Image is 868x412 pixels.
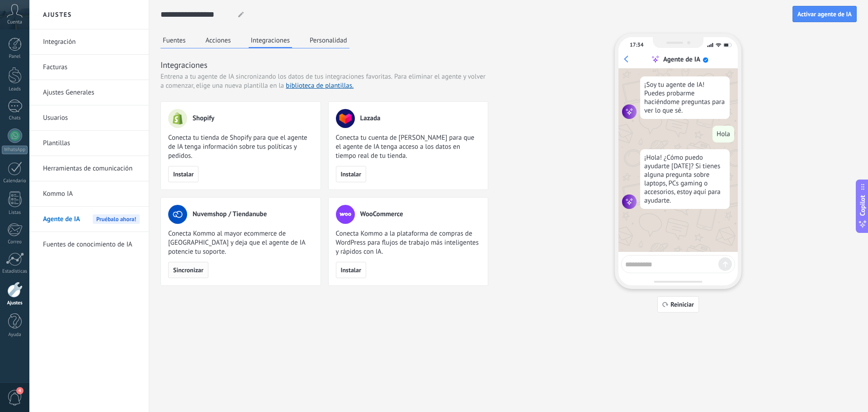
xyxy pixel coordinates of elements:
div: ¡Soy tu agente de IA! Puedes probarme haciéndome preguntas para ver lo que sé. [640,76,730,119]
div: Ayuda [2,332,28,338]
button: Integraciones [249,33,292,48]
a: biblioteca de plantillas. [286,81,354,90]
span: Pruébalo ahora! [93,214,140,224]
div: Calendario [2,178,28,184]
button: Instalar [336,166,366,182]
button: Instalar [168,166,198,182]
span: Instalar [341,267,361,273]
div: WhatsApp [2,146,28,154]
a: Integración [43,29,140,55]
span: Cuenta [7,19,22,25]
span: Instalar [173,171,193,177]
span: Conecta tu tienda de Shopify para que el agente de IA tenga información sobre tus políticas y ped... [168,133,313,161]
a: Kommo IA [43,181,140,207]
div: Chats [2,115,28,121]
li: Usuarios [29,105,149,131]
button: Sincronizar [168,262,208,278]
span: Lazada [360,114,381,123]
button: Activar agente de IA [793,6,857,22]
li: Fuentes de conocimiento de IA [29,232,149,257]
div: 17:34 [630,42,643,48]
a: Fuentes de conocimiento de IA [43,232,140,257]
li: Facturas [29,55,149,80]
div: Leads [2,86,28,92]
div: Agente de IA [663,55,700,64]
span: Sincronizar [173,267,203,273]
a: Usuarios [43,105,140,131]
span: Instalar [341,171,361,177]
span: Conecta Kommo al mayor ecommerce de [GEOGRAPHIC_DATA] y deja que el agente de IA potencie tu sopo... [168,229,313,256]
img: agent icon [622,194,637,209]
span: Reiniciar [670,301,694,308]
span: Shopify [193,114,214,123]
span: WooCommerce [360,210,403,219]
a: Herramientas de comunicación [43,156,140,181]
span: Agente de IA [43,207,80,232]
span: Nuvemshop / Tiendanube [193,210,267,219]
span: Para eliminar el agente y volver a comenzar, elige una nueva plantilla en la [160,72,486,90]
li: Herramientas de comunicación [29,156,149,181]
button: Personalidad [307,33,349,47]
li: Agente de IA [29,207,149,232]
div: Hola [712,126,734,142]
a: Agente de IAPruébalo ahora! [43,207,140,232]
a: Plantillas [43,131,140,156]
div: ¡Hola! ¿Cómo puedo ayudarte [DATE]? Si tienes alguna pregunta sobre laptops, PCs gaming o accesor... [640,149,730,209]
span: Conecta Kommo a la plataforma de compras de WordPress para flujos de trabajo más inteligentes y r... [336,229,481,256]
a: Ajustes Generales [43,80,140,105]
span: Copilot [858,195,867,216]
button: Reiniciar [657,296,699,313]
span: Entrena a tu agente de IA sincronizando los datos de tus integraciones favoritas. [160,72,392,81]
span: 4 [16,387,24,394]
li: Integración [29,29,149,55]
div: Ajustes [2,300,28,306]
h3: Integraciones [160,59,488,71]
li: Kommo IA [29,181,149,207]
div: Panel [2,54,28,60]
span: Activar agente de IA [797,11,852,17]
button: Instalar [336,262,366,278]
div: Estadísticas [2,269,28,275]
li: Plantillas [29,131,149,156]
a: Facturas [43,55,140,80]
li: Ajustes Generales [29,80,149,105]
div: Listas [2,210,28,216]
img: agent icon [622,104,637,119]
button: Fuentes [160,33,188,47]
div: Correo [2,239,28,245]
button: Acciones [203,33,233,47]
span: Conecta tu cuenta de [PERSON_NAME] para que el agente de IA tenga acceso a los datos en tiempo re... [336,133,481,161]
